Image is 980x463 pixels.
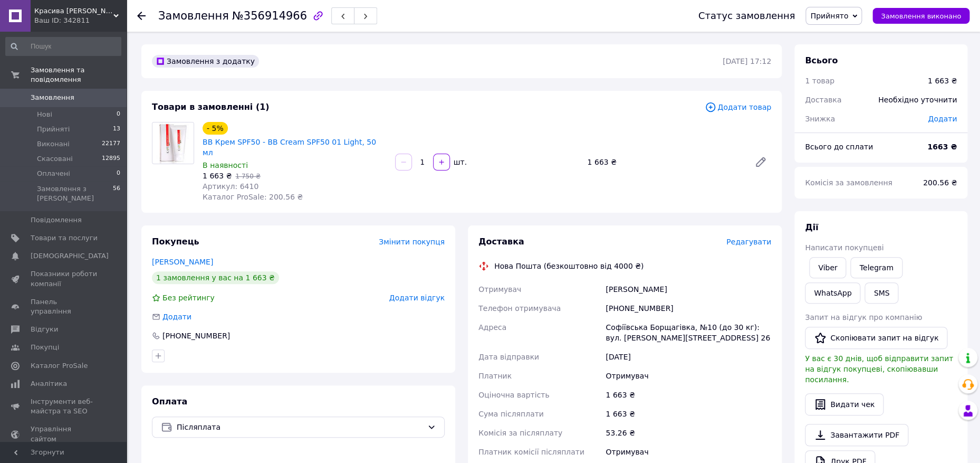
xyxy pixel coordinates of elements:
[117,169,120,178] span: 0
[152,271,279,284] div: 1 замовлення у вас на 1 663 ₴
[203,161,248,169] span: В наявності
[31,325,58,334] span: Відгуки
[203,182,258,191] span: Артикул: 6410
[478,353,539,361] span: Дата відправки
[152,122,194,164] img: BB Крем SPF50 - BB Cream SPF50 01 Light, 50 мл
[117,110,120,119] span: 0
[805,77,834,85] span: 1 товар
[31,251,109,261] span: [DEMOGRAPHIC_DATA]
[478,391,549,399] span: Оціночна вартість
[478,285,521,294] span: Отримувач
[805,313,922,322] span: Запит на відгук про компанію
[478,237,524,247] span: Доставка
[872,8,969,24] button: Замовлення виконано
[5,37,121,56] input: Пошук
[102,139,120,149] span: 22177
[152,55,259,68] div: Замовлення з додатку
[478,304,561,313] span: Телефон отримувача
[805,354,953,384] span: У вас є 30 днів, щоб відправити запит на відгук покупцеві, скопіювавши посилання.
[805,243,883,252] span: Написати покупцеві
[31,297,98,316] span: Панель управління
[37,184,113,203] span: Замовлення з [PERSON_NAME]
[203,138,376,157] a: BB Крем SPF50 - BB Cream SPF50 01 Light, 50 мл
[37,169,70,178] span: Оплачені
[37,154,73,164] span: Скасовані
[389,294,445,302] span: Додати відгук
[137,11,146,21] div: Повернутися назад
[203,172,232,180] span: 1 663 ₴
[37,110,52,119] span: Нові
[161,330,231,341] div: [PHONE_NUMBER]
[113,184,120,203] span: 56
[805,143,873,151] span: Всього до сплати
[603,385,773,404] div: 1 663 ₴
[872,88,963,111] div: Необхідно уточнити
[37,139,70,149] span: Виконані
[850,257,902,278] a: Telegram
[34,6,113,16] span: Красива Я
[102,154,120,164] span: 12895
[478,410,544,418] span: Сума післяплати
[232,10,307,22] span: №356914966
[31,397,98,416] span: Інструменти веб-майстра та SEO
[726,238,771,246] span: Редагувати
[203,122,228,135] div: - 5%
[805,178,892,187] span: Комісія за замовлення
[603,423,773,442] div: 53.26 ₴
[152,258,213,266] a: [PERSON_NAME]
[451,157,468,167] div: шт.
[723,57,771,65] time: [DATE] 17:12
[31,379,67,389] span: Аналітика
[805,222,818,232] span: Дії
[31,269,98,288] span: Показники роботи компанії
[152,237,199,247] span: Покупець
[31,343,59,352] span: Покупці
[235,173,260,180] span: 1 750 ₴
[478,323,506,332] span: Адреса
[805,96,841,104] span: Доставка
[809,257,846,278] a: Viber
[31,215,82,225] span: Повідомлення
[113,125,120,134] span: 13
[603,442,773,461] div: Отримувач
[31,65,127,84] span: Замовлення та повідомлення
[805,393,883,415] button: Видати чек
[603,280,773,299] div: [PERSON_NAME]
[805,55,838,65] span: Всього
[603,299,773,318] div: [PHONE_NUMBER]
[805,115,835,123] span: Знижка
[603,366,773,385] div: Отримувач
[34,16,127,25] div: Ваш ID: 342811
[162,313,191,321] span: Додати
[177,421,423,433] span: Післяплата
[478,372,512,380] span: Платник
[379,238,445,246] span: Змінити покупця
[603,318,773,347] div: Софіївська Борщагівка, №10 (до 30 кг): вул. [PERSON_NAME][STREET_ADDRESS] 26
[37,125,70,134] span: Прийняті
[928,75,957,86] div: 1 663 ₴
[158,10,229,22] span: Замовлення
[31,361,88,371] span: Каталог ProSale
[152,396,187,407] span: Оплата
[203,193,303,201] span: Каталог ProSale: 200.56 ₴
[805,282,860,304] a: WhatsApp
[31,233,98,243] span: Товари та послуги
[864,282,898,304] button: SMS
[928,115,957,123] span: Додати
[750,152,771,173] a: Редагувати
[705,101,771,113] span: Додати товар
[478,448,584,456] span: Платник комісії післяплати
[698,11,795,21] div: Статус замовлення
[492,261,646,271] div: Нова Пошта (безкоштовно від 4000 ₴)
[923,178,957,187] span: 200.56 ₴
[881,12,961,20] span: Замовлення виконано
[152,102,270,112] span: Товари в замовленні (1)
[805,424,908,446] a: Завантажити PDF
[478,429,562,437] span: Комісія за післяплату
[805,327,947,349] button: Скопіювати запит на відгук
[31,93,74,102] span: Замовлення
[810,12,848,20] span: Прийнято
[927,143,957,151] b: 1663 ₴
[603,347,773,366] div: [DATE]
[31,424,98,443] span: Управління сайтом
